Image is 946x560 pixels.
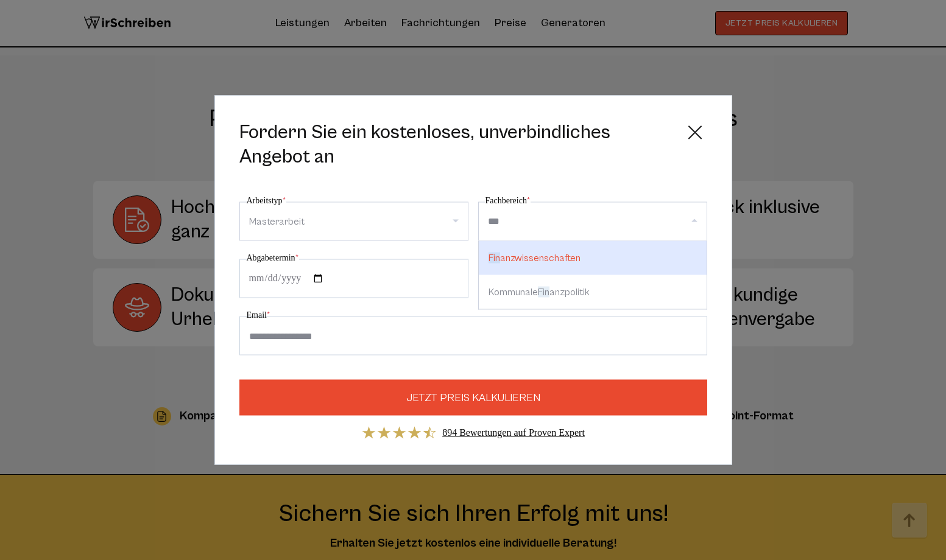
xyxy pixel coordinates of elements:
[249,212,305,231] div: Masterarbeit
[442,427,585,438] a: 894 Bewertungen auf Proven Expert
[247,308,270,323] label: Email
[239,380,707,416] button: JETZT PREIS KALKULIEREN
[406,390,540,406] span: JETZT PREIS KALKULIEREN
[489,253,500,264] span: Fin
[485,194,531,208] label: Fachbereich
[538,287,549,298] span: Fin
[247,251,299,265] label: Abgabetermin
[247,194,286,208] label: Arbeitstyp
[479,241,707,275] div: anzwissenschaften
[479,275,707,309] div: Kommunale anzpolitik
[239,121,673,169] span: Fordern Sie ein kostenloses, unverbindliches Angebot an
